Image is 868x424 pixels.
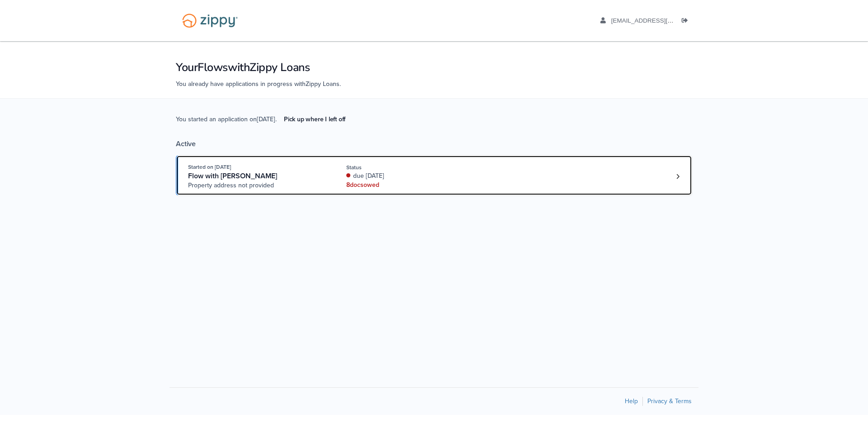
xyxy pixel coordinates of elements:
div: Status [346,163,467,172]
a: Log out [682,17,692,26]
a: Help [625,397,638,405]
span: You already have applications in progress with Zippy Loans . [176,80,341,88]
div: due [DATE] [346,172,467,181]
span: Started on [DATE] [188,164,231,170]
span: You started an application on [DATE] . [176,114,353,139]
a: Loan number 4223472 [671,170,684,183]
h1: Your Flows with Zippy Loans [176,60,692,75]
a: edit profile [600,17,715,26]
a: Privacy & Terms [647,397,692,405]
a: Open loan 4223472 [176,155,692,195]
a: Pick up where I left off [277,112,353,127]
img: Logo [176,9,244,32]
div: 8 doc s owed [346,181,467,190]
span: Flow with [PERSON_NAME] [188,172,277,181]
span: Property address not provided [188,181,326,190]
div: Active [176,139,692,148]
span: bensikes96@gmail.com [611,17,715,24]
